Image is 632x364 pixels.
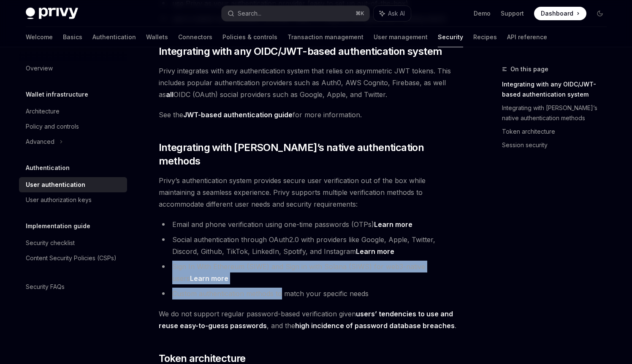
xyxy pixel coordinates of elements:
[502,101,613,125] a: Integrating with [PERSON_NAME]’s native authentication methods
[159,218,463,230] li: Email and phone verification using one-time passwords (OTPs)
[26,221,90,231] h5: Implementation guide
[534,7,586,20] a: Dashboard
[295,321,455,330] a: high incidence of password database breaches
[19,235,127,251] a: Security checklist
[19,61,127,76] a: Overview
[26,121,79,132] div: Policy and controls
[159,141,463,168] span: Integrating with [PERSON_NAME]’s native authentication methods
[166,90,174,99] strong: all
[288,27,363,47] a: Transaction management
[19,279,127,294] a: Security FAQs
[26,8,78,19] img: dark logo
[26,27,53,47] a: Welcome
[374,220,412,229] a: Learn more
[26,195,92,205] div: User authorization keys
[26,163,70,173] h5: Authentication
[26,63,53,73] div: Overview
[19,251,127,266] a: Content Security Policies (CSPs)
[356,247,394,256] a: Learn more
[593,7,607,20] button: Toggle dark mode
[374,27,428,47] a: User management
[507,27,547,47] a: API reference
[26,137,54,147] div: Advanced
[26,282,65,292] div: Security FAQs
[26,89,88,100] h5: Wallet infrastructure
[178,27,212,47] a: Connectors
[222,6,369,21] button: Search...⌘K
[159,109,463,121] span: See the for more information.
[159,65,463,100] span: Privy integrates with any authentication system that relies on asymmetric JWT tokens. This includ...
[19,177,127,192] a: User authentication
[159,308,463,332] span: We do not support regular password-based verification given , and the .
[159,261,463,284] li: Sign In With Ethereum (SIWE) and Sign in with Solana (SIWS) for web3-native users
[26,180,85,190] div: User authentication
[474,9,491,18] a: Demo
[238,8,261,19] div: Search...
[190,274,228,283] a: Learn more
[374,6,411,21] button: Ask AI
[183,111,293,119] a: JWT-based authentication guide
[502,138,613,152] a: Session security
[502,78,613,101] a: Integrating with any OIDC/JWT-based authentication system
[388,9,405,18] span: Ask AI
[19,104,127,119] a: Architecture
[159,234,463,257] li: Social authentication through OAuth2.0 with providers like Google, Apple, Twitter, Discord, Githu...
[541,9,573,18] span: Dashboard
[159,45,442,58] span: Integrating with any OIDC/JWT-based authentication system
[63,27,82,47] a: Basics
[510,64,548,74] span: On this page
[19,119,127,134] a: Policy and controls
[355,10,364,17] span: ⌘ K
[26,253,117,263] div: Content Security Policies (CSPs)
[92,27,136,47] a: Authentication
[438,27,463,47] a: Security
[501,9,524,18] a: Support
[159,175,463,210] span: Privy’s authentication system provides secure user verification out of the box while maintaining ...
[502,125,613,138] a: Token architecture
[26,238,75,248] div: Security checklist
[19,192,127,208] a: User authorization keys
[222,27,277,47] a: Policies & controls
[146,27,168,47] a: Wallets
[26,106,60,116] div: Architecture
[473,27,497,47] a: Recipes
[159,288,463,299] li: Custom authentication methods to match your specific needs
